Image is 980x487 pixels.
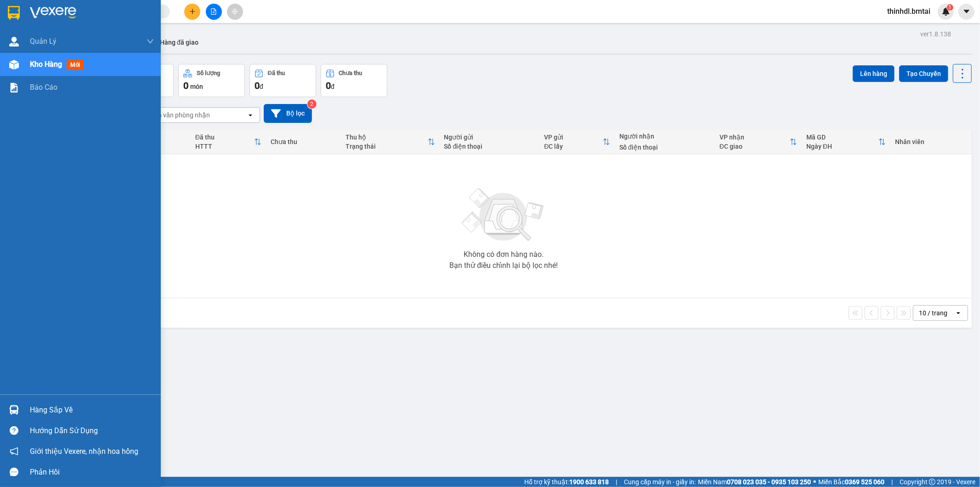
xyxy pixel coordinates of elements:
div: Phản hồi [30,465,154,479]
span: thinhdl.bmtai [880,6,938,17]
span: 0 [255,80,260,91]
div: Người gửi [444,133,535,141]
sup: 2 [307,99,317,109]
span: | [616,477,617,487]
div: Mã GD [806,133,878,141]
div: HTTT [195,143,254,150]
sup: 1 [947,4,953,11]
span: Miền Nam [698,477,811,487]
img: solution-icon [9,83,19,93]
th: Toggle SortBy [539,130,615,154]
th: Toggle SortBy [715,130,802,154]
button: aim [227,4,243,20]
button: caret-down [958,4,974,20]
span: message [10,468,18,476]
span: Giới thiệu Vexere, nhận hoa hồng [30,446,138,457]
div: Số lượng [197,70,220,76]
div: Chọn văn phòng nhận [147,110,210,120]
img: warehouse-icon [9,37,19,46]
span: Hỗ trợ kỹ thuật: [524,477,609,487]
svg: open [955,309,962,317]
span: 0 [326,80,331,91]
div: Không có đơn hàng nào. [464,251,544,258]
span: 0 [183,80,188,91]
div: Chưa thu [271,138,337,145]
div: Người nhận [619,133,710,140]
button: Số lượng0món [178,64,245,97]
div: ĐC lấy [544,143,603,150]
img: icon-new-feature [942,7,950,16]
span: Kho hàng [30,60,62,69]
strong: 0708 023 035 - 0935 103 250 [727,478,811,486]
div: VP gửi [544,133,603,141]
span: Báo cáo [30,81,57,93]
img: logo-vxr [8,6,20,20]
span: question-circle [10,426,18,435]
div: Hướng dẫn sử dụng [30,424,154,438]
svg: open [247,111,254,119]
button: plus [184,4,200,20]
strong: 1900 633 818 [569,478,609,486]
span: caret-down [963,7,971,16]
span: file-add [210,8,217,15]
div: Hàng sắp về [30,403,154,417]
div: Bạn thử điều chỉnh lại bộ lọc nhé! [449,262,558,269]
span: aim [232,8,238,15]
div: Số điện thoại [444,143,535,150]
span: | [891,477,893,487]
img: warehouse-icon [9,405,19,415]
div: 10 / trang [919,308,947,318]
div: ĐC giao [719,143,790,150]
span: copyright [929,479,935,485]
div: Nhân viên [895,138,967,145]
span: notification [10,447,18,456]
img: warehouse-icon [9,60,19,70]
span: plus [189,8,196,15]
div: Trạng thái [346,143,427,150]
div: ver 1.8.138 [920,29,951,39]
div: VP nhận [719,133,790,141]
span: món [190,83,203,90]
div: Thu hộ [346,133,427,141]
div: Đã thu [268,70,285,76]
span: 1 [948,4,952,11]
div: Ngày ĐH [806,143,878,150]
img: svg+xml;base64,PHN2ZyBjbGFzcz0ibGlzdC1wbHVnX19zdmciIHhtbG5zPSJodHRwOi8vd3d3LnczLm9yZy8yMDAwL3N2Zy... [458,183,549,247]
button: Tạo Chuyến [899,65,948,82]
div: Chưa thu [339,70,363,76]
button: Chưa thu0đ [321,64,387,97]
span: ⚪️ [813,480,816,484]
strong: 0369 525 060 [845,478,884,486]
th: Toggle SortBy [191,130,266,154]
button: Đã thu0đ [249,64,316,97]
th: Toggle SortBy [341,130,439,154]
span: đ [331,83,334,90]
button: file-add [206,4,222,20]
th: Toggle SortBy [802,130,890,154]
button: Bộ lọc [264,104,312,123]
div: Đã thu [195,133,254,141]
button: Hàng đã giao [153,31,206,53]
span: đ [260,83,263,90]
span: Quản Lý [30,35,57,47]
div: Số điện thoại [619,144,710,151]
button: Lên hàng [853,65,895,82]
span: Cung cấp máy in - giấy in: [624,477,696,487]
span: mới [67,60,84,70]
span: down [147,38,154,45]
span: Miền Bắc [818,477,884,487]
